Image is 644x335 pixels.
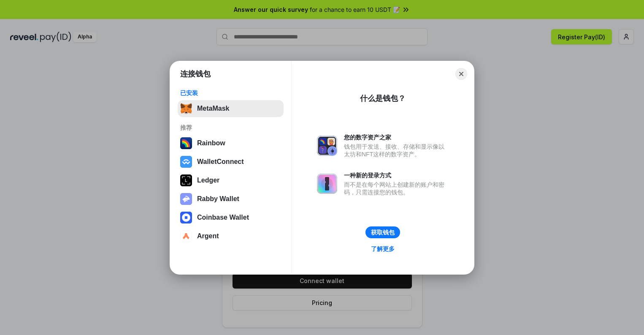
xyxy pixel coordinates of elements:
div: Rabby Wallet [197,195,239,203]
a: 了解更多 [366,243,400,254]
img: svg+xml,%3Csvg%20width%3D%2228%22%20height%3D%2228%22%20viewBox%3D%220%200%2028%2028%22%20fill%3D... [180,230,192,242]
div: Argent [197,232,219,240]
img: svg+xml,%3Csvg%20width%3D%2228%22%20height%3D%2228%22%20viewBox%3D%220%200%2028%2028%22%20fill%3D... [180,156,192,168]
div: MetaMask [197,105,229,112]
h1: 连接钱包 [180,69,211,79]
div: 钱包用于发送、接收、存储和显示像以太坊和NFT这样的数字资产。 [344,143,449,158]
div: WalletConnect [197,158,244,166]
div: 而不是在每个网站上创建新的账户和密码，只需连接您的钱包。 [344,181,449,196]
button: Ledger [178,172,284,189]
div: Coinbase Wallet [197,214,249,221]
img: svg+xml,%3Csvg%20fill%3D%22none%22%20height%3D%2233%22%20viewBox%3D%220%200%2035%2033%22%20width%... [180,103,192,114]
button: MetaMask [178,100,284,117]
div: 什么是钱包？ [360,93,406,103]
div: 了解更多 [371,245,395,253]
div: 您的数字资产之家 [344,133,449,141]
img: svg+xml,%3Csvg%20width%3D%22120%22%20height%3D%22120%22%20viewBox%3D%220%200%20120%20120%22%20fil... [180,137,192,149]
button: Close [455,68,467,80]
div: 已安装 [180,89,281,97]
button: Argent [178,228,284,245]
img: svg+xml,%3Csvg%20xmlns%3D%22http%3A%2F%2Fwww.w3.org%2F2000%2Fsvg%22%20fill%3D%22none%22%20viewBox... [317,136,337,156]
button: Coinbase Wallet [178,209,284,226]
div: 获取钱包 [371,229,395,236]
div: 一种新的登录方式 [344,172,449,179]
button: 获取钱包 [365,226,400,238]
div: Ledger [197,177,219,184]
div: Rainbow [197,139,225,147]
img: svg+xml,%3Csvg%20xmlns%3D%22http%3A%2F%2Fwww.w3.org%2F2000%2Fsvg%22%20fill%3D%22none%22%20viewBox... [180,193,192,205]
div: 推荐 [180,124,281,131]
button: Rainbow [178,135,284,152]
img: svg+xml,%3Csvg%20width%3D%2228%22%20height%3D%2228%22%20viewBox%3D%220%200%2028%2028%22%20fill%3D... [180,212,192,223]
img: svg+xml,%3Csvg%20xmlns%3D%22http%3A%2F%2Fwww.w3.org%2F2000%2Fsvg%22%20fill%3D%22none%22%20viewBox... [317,174,337,194]
button: Rabby Wallet [178,191,284,207]
button: WalletConnect [178,153,284,170]
img: svg+xml,%3Csvg%20xmlns%3D%22http%3A%2F%2Fwww.w3.org%2F2000%2Fsvg%22%20width%3D%2228%22%20height%3... [180,174,192,186]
